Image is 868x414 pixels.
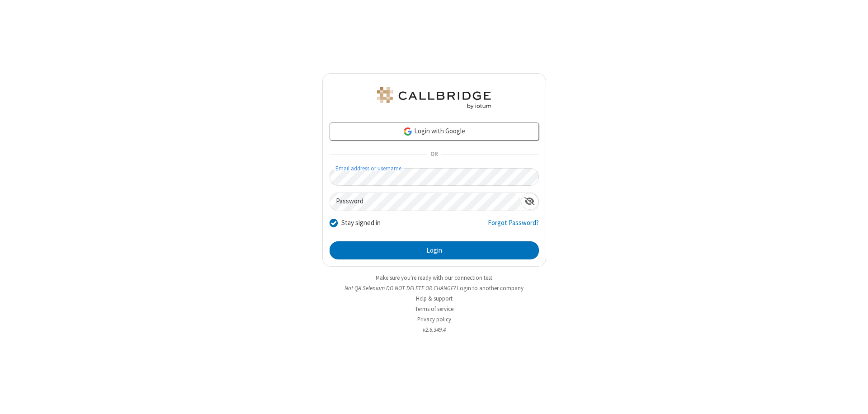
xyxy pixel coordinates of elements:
li: v2.6.349.4 [322,325,546,334]
img: QA Selenium DO NOT DELETE OR CHANGE [375,87,493,109]
a: Forgot Password? [488,218,539,235]
div: Show password [521,193,538,210]
img: google-icon.png [403,127,413,136]
button: Login [330,241,539,259]
button: Login to another company [457,284,524,292]
a: Login with Google [330,122,539,141]
input: Email address or username [330,168,539,186]
a: Make sure you're ready with our connection test [376,274,492,282]
a: Privacy policy [417,315,451,323]
label: Stay signed in [341,218,381,228]
li: Not QA Selenium DO NOT DELETE OR CHANGE? [322,284,546,292]
span: OR [427,148,441,161]
input: Password [330,193,521,211]
a: Terms of service [415,305,453,313]
a: Help & support [416,295,453,302]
